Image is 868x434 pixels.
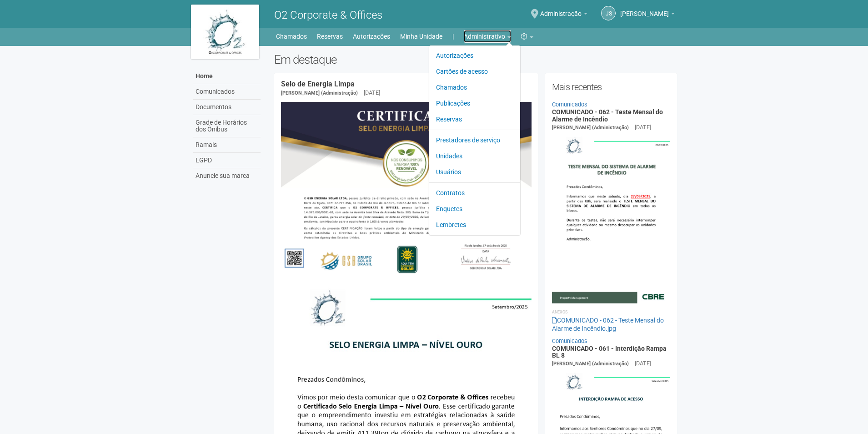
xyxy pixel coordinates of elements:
img: logo.jpg [191,5,259,59]
a: Comunicados [193,84,261,100]
span: O2 Corporate & Offices [274,9,382,21]
a: LGPD [193,153,261,168]
a: Administração [540,11,587,19]
a: Cartões de acesso [436,64,513,80]
div: [DATE] [635,123,651,131]
a: Documentos [193,100,261,115]
a: Configurações [521,30,533,43]
img: COMUNICADO%20-%20054%20-%20Selo%20de%20Energia%20Limpa%20-%20P%C3%A1g.%202.jpg [281,102,532,279]
a: Publicações [436,96,513,111]
a: Reservas [317,30,343,43]
a: [PERSON_NAME] [620,11,675,19]
a: Prestadores de serviço [436,132,513,148]
a: | [452,30,454,43]
a: Home [193,69,261,84]
a: Administrativo [464,30,511,43]
a: COMUNICADO - 062 - Teste Mensal do Alarme de Incêndio.jpg [552,317,664,332]
a: COMUNICADO - 062 - Teste Mensal do Alarme de Incêndio [552,108,663,122]
span: Administração [540,1,582,17]
a: Comunicados [552,101,587,108]
a: Lembretes [436,217,513,233]
a: Contratos [436,185,513,201]
a: Selo de Energia Limpa [281,80,355,88]
a: Grade de Horários dos Ônibus [193,115,261,137]
a: Ramais [193,137,261,153]
img: COMUNICADO%20-%20062%20-%20Teste%20Mensal%20do%20Alarme%20de%20Inc%C3%AAndio.jpg [552,132,671,303]
a: Autorizações [353,30,390,43]
h2: Mais recentes [552,80,671,94]
a: Unidades [436,148,513,164]
a: Minha Unidade [400,30,442,43]
a: Anuncie sua marca [193,168,261,183]
a: COMUNICADO - 061 - Interdição Rampa BL 8 [552,345,667,359]
a: Comunicados [552,338,587,344]
h2: Em destaque [274,53,677,66]
a: Usuários [436,164,513,180]
a: Enquetes [436,201,513,217]
a: Autorizações [436,48,513,64]
div: [DATE] [635,359,651,368]
span: Jeferson Souza [620,1,669,17]
a: JS [601,6,616,20]
span: [PERSON_NAME] (Administração) [281,90,358,96]
a: Chamados [276,30,307,43]
a: Chamados [436,80,513,96]
span: [PERSON_NAME] (Administração) [552,361,629,367]
li: Anexos [552,308,671,316]
div: [DATE] [364,89,380,97]
span: [PERSON_NAME] (Administração) [552,125,629,131]
a: Reservas [436,111,513,127]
